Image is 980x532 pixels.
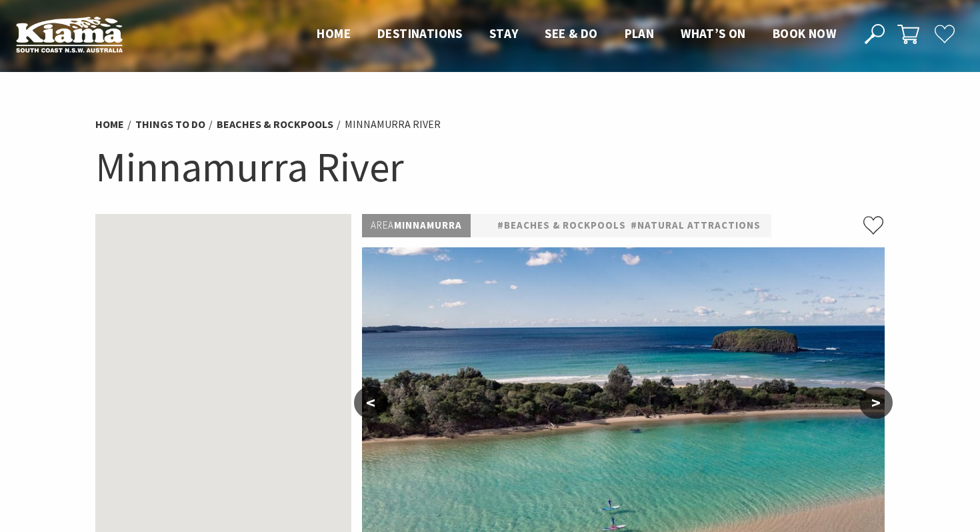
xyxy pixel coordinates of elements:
a: #Beaches & Rockpools [497,217,626,234]
span: Destinations [377,25,463,41]
p: Minnamurra [362,214,471,237]
img: Kiama Logo [16,16,123,53]
h1: Minnamurra River [95,140,885,194]
span: Home [317,25,351,41]
a: #Natural Attractions [631,217,761,234]
button: < [354,387,387,419]
a: Home [95,117,124,131]
span: See & Do [545,25,597,41]
span: Book now [773,25,836,41]
span: Area [371,219,394,231]
a: Beaches & Rockpools [217,117,333,131]
a: Things To Do [135,117,205,131]
span: Plan [625,25,655,41]
nav: Main Menu [303,23,849,45]
span: Stay [489,25,519,41]
span: What’s On [681,25,746,41]
li: Minnamurra River [345,116,441,133]
button: > [859,387,893,419]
